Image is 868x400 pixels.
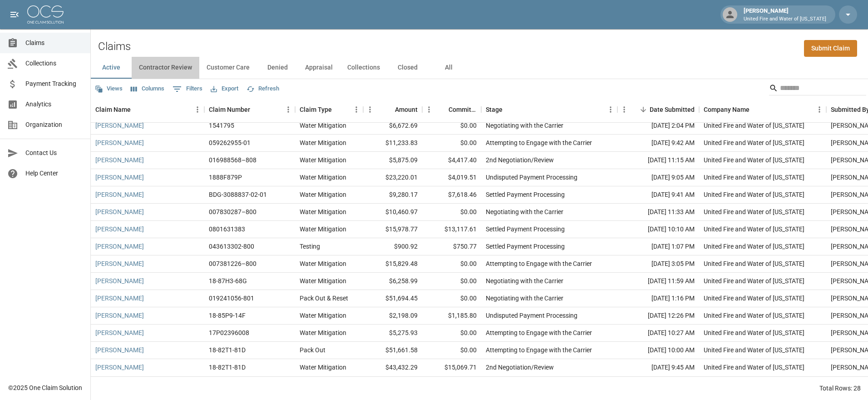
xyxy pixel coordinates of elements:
button: Show filters [170,82,205,96]
button: Menu [813,103,826,116]
div: Testing [300,242,320,251]
a: [PERSON_NAME] [95,121,144,130]
span: Collections [25,59,83,68]
div: [DATE] 11:33 AM [617,204,699,221]
div: Search [769,81,866,97]
a: [PERSON_NAME] [95,138,144,147]
div: $0.00 [422,342,481,359]
button: Menu [422,103,436,116]
div: 019241056-801 [209,294,254,303]
span: Payment Tracking [25,79,83,89]
div: [DATE] 2:04 PM [617,117,699,135]
div: United Fire and Water of Louisiana [704,138,804,147]
div: Undisputed Payment Processing [486,311,577,320]
div: $51,661.58 [363,342,422,359]
div: United Fire and Water of Louisiana [704,276,804,285]
div: Total Rows: 28 [819,384,861,393]
a: [PERSON_NAME] [95,225,144,234]
button: Menu [604,103,617,116]
button: All [428,57,469,79]
div: Settled Payment Processing [486,242,565,251]
div: Claim Type [295,97,363,122]
span: Help Center [25,169,83,178]
div: Attempting to Engage with the Carrier [486,259,592,268]
div: United Fire and Water of Louisiana [704,155,804,165]
div: Claim Name [95,97,131,122]
div: [PERSON_NAME] [740,6,830,23]
div: United Fire and Water of Louisiana [704,225,804,234]
div: Water Mitigation [300,225,346,234]
div: 059262955-01 [209,138,251,147]
div: Pack Out [300,345,325,355]
a: [PERSON_NAME] [95,173,144,182]
div: Committed Amount [449,97,477,122]
div: Water Mitigation [300,138,346,147]
div: [DATE] 1:16 PM [617,290,699,307]
div: [DATE] 9:45 AM [617,359,699,376]
div: Claim Type [300,97,332,122]
div: Committed Amount [422,97,481,122]
div: [DATE] 9:41 AM [617,186,699,204]
div: Pack Out & Reset [300,294,348,303]
a: [PERSON_NAME] [95,311,144,320]
img: ocs-logo-white-transparent.png [27,5,64,24]
a: Submit Claim [804,40,857,57]
div: Water Mitigation [300,259,346,268]
div: $5,875.09 [363,152,422,169]
div: 17P02396008 [209,328,249,337]
div: 007381226–800 [209,259,256,268]
span: Organization [25,120,83,130]
div: $0.00 [422,290,481,307]
div: $11,233.83 [363,135,422,152]
button: Export [208,82,241,96]
a: [PERSON_NAME] [95,242,144,251]
div: [DATE] 10:00 AM [617,342,699,359]
div: United Fire and Water of Louisiana [704,311,804,320]
button: Sort [250,103,263,116]
div: Attempting to Engage with the Carrier [486,328,592,337]
button: Denied [257,57,298,79]
div: $9,280.17 [363,186,422,204]
div: $2,198.09 [363,307,422,325]
div: United Fire and Water of Louisiana [704,363,804,372]
div: Water Mitigation [300,173,346,182]
div: 1541795 [209,121,234,130]
div: Negotiating with the Carrier [486,207,563,216]
button: Sort [131,103,143,116]
div: United Fire and Water of Louisiana [704,328,804,337]
button: Refresh [244,82,281,96]
div: $15,829.48 [363,255,422,273]
div: 043613302-800 [209,242,254,251]
div: $1,185.80 [422,307,481,325]
div: [DATE] 12:26 PM [617,307,699,325]
button: Sort [503,103,515,116]
div: 18-82T1-81D [209,363,246,372]
div: Water Mitigation [300,276,346,285]
div: 007830287–800 [209,207,256,216]
div: Water Mitigation [300,207,346,216]
div: $51,694.45 [363,290,422,307]
button: Views [93,82,125,96]
div: Negotiating with the Carrier [486,276,563,285]
button: Select columns [128,82,167,96]
button: Menu [281,103,295,116]
div: [DATE] 10:10 AM [617,221,699,238]
div: $15,978.77 [363,221,422,238]
div: 18-87H3-68G [209,276,247,285]
div: $6,258.99 [363,273,422,290]
div: Water Mitigation [300,311,346,320]
div: $0.00 [422,273,481,290]
button: Closed [387,57,428,79]
div: Water Mitigation [300,121,346,130]
span: Analytics [25,100,83,109]
div: $6,672.69 [363,117,422,135]
div: $0.00 [422,204,481,221]
button: Menu [350,103,363,116]
div: $0.00 [422,255,481,273]
div: Claim Name [91,97,204,122]
div: $900.92 [363,238,422,255]
div: United Fire and Water of Louisiana [704,190,804,199]
button: Customer Care [199,57,257,79]
div: $0.00 [422,135,481,152]
div: Water Mitigation [300,155,346,165]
